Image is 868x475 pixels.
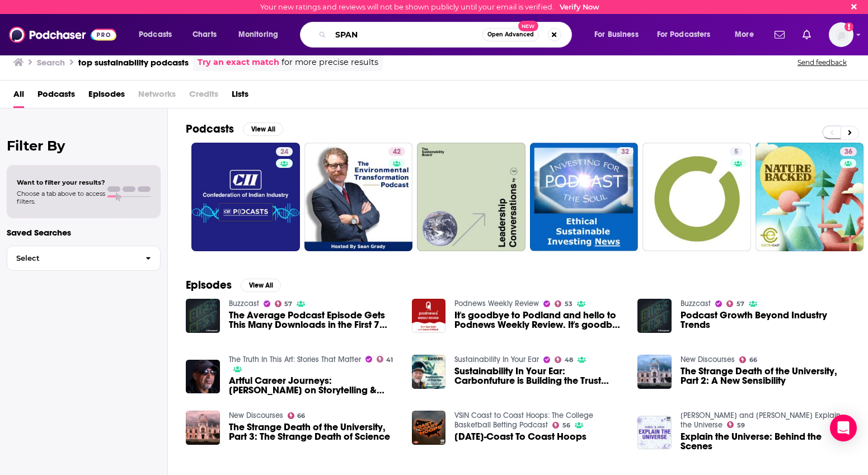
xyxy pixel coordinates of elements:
[37,85,75,108] a: Podcasts
[562,423,570,428] span: 56
[388,147,405,156] a: 42
[681,311,850,330] a: Podcast Growth Beyond Industry Trends
[681,355,735,364] a: New Discourses
[844,22,853,31] svg: Email not verified
[139,27,172,43] span: Podcasts
[186,299,220,333] img: The Average Podcast Episode Gets This Many Downloads in the First 7 Days (feat. Tom Buck)
[621,147,629,158] span: 32
[189,85,218,108] span: Credits
[637,299,672,333] img: Podcast Growth Beyond Industry Trends
[749,358,757,363] span: 66
[681,366,850,385] a: The Strange Death of the University, Part 2: A New Sensibility
[650,26,727,44] button: open menu
[829,22,853,47] span: Logged in as dresnic
[637,416,672,450] img: Explain the Universe: Behind the Scenes
[681,432,850,451] a: Explain the Universe: Behind the Scenes
[229,376,398,395] a: Artful Career Journeys: Keith Mehlinger on Storytelling & Creativity
[186,411,220,445] img: The Strange Death of the University, Part 3: The Strange Death of Science
[88,85,125,108] a: Episodes
[594,27,639,43] span: For Business
[454,411,593,430] a: VSiN Coast to Coast Hoops: The College Basketball Betting Podcast
[617,147,634,156] a: 32
[238,27,278,43] span: Monitoring
[798,25,815,44] a: Show notifications dropdown
[275,300,293,307] a: 57
[386,358,393,363] span: 41
[311,22,583,48] div: Search podcasts, credits, & more...
[284,302,292,307] span: 57
[186,360,220,394] img: Artful Career Journeys: Keith Mehlinger on Storytelling & Creativity
[736,302,744,307] span: 57
[186,122,234,136] h2: Podcasts
[276,147,293,156] a: 24
[830,415,857,441] div: Open Intercom Messenger
[454,432,587,441] span: [DATE]-Coast To Coast Hoops
[412,299,446,333] a: It's goodbye to Podland and hello to Podnews Weekly Review. It's goodbye to email and hello to Po...
[229,311,398,330] a: The Average Podcast Episode Gets This Many Downloads in the First 7 Days (feat. Tom Buck)
[454,355,539,364] a: Sustainability In Your Ear
[412,411,446,445] img: 1/30/25-Coast To Coast Hoops
[412,355,446,389] img: Sustainability In Your Ear: Carbonfuture is Building the Trust Infrastructure for Carbon Removal
[377,356,393,363] a: 41
[232,85,248,108] a: Lists
[13,85,24,108] span: All
[730,147,743,156] a: 5
[487,32,534,37] span: Open Advanced
[560,3,599,11] a: Verify Now
[726,300,744,307] a: 57
[637,355,672,389] img: The Strange Death of the University, Part 2: A New Sensibility
[770,25,789,44] a: Show notifications dropdown
[185,26,223,44] a: Charts
[229,422,398,441] span: The Strange Death of the University, Part 3: The Strange Death of Science
[241,279,281,292] button: View All
[739,356,757,363] a: 66
[454,311,624,330] a: It's goodbye to Podland and hello to Podnews Weekly Review. It's goodbye to email and hello to Po...
[735,27,754,43] span: More
[657,27,711,43] span: For Podcasters
[243,123,283,136] button: View All
[454,366,624,385] a: Sustainability In Your Ear: Carbonfuture is Building the Trust Infrastructure for Carbon Removal
[727,26,768,44] button: open menu
[229,299,259,308] a: Buzzcast
[840,147,857,156] a: 36
[681,411,841,430] a: Daniel and Jorge Explain the Universe
[756,143,864,251] a: 36
[304,143,413,251] a: 42
[482,28,539,41] button: Open AdvancedNew
[193,27,217,43] span: Charts
[587,26,653,44] button: open menu
[229,311,398,330] span: The Average Podcast Episode Gets This Many Downloads in the First 7 Days (feat. [PERSON_NAME])
[552,422,570,429] a: 56
[37,57,65,68] h3: Search
[281,56,378,69] span: for more precise results
[727,421,745,428] a: 59
[186,122,283,136] a: PodcastsView All
[186,278,281,292] a: EpisodesView All
[7,255,137,262] span: Select
[681,299,711,308] a: Buzzcast
[794,58,850,67] button: Send feedback
[565,358,573,363] span: 48
[7,227,161,238] p: Saved Searches
[9,24,116,45] img: Podchaser - Follow, Share and Rate Podcasts
[737,423,745,428] span: 59
[454,299,539,308] a: Podnews Weekly Review
[565,302,573,307] span: 53
[454,432,587,441] a: 1/30/25-Coast To Coast Hoops
[231,26,293,44] button: open menu
[7,138,161,154] h2: Filter By
[393,147,401,158] span: 42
